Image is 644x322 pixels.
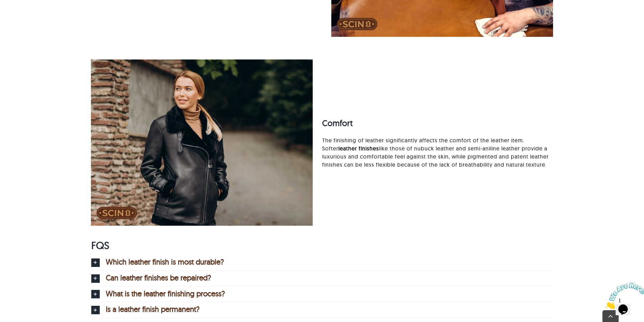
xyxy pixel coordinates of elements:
span: Which leather finish is most durable? [106,258,224,266]
a: Which leather finish is most durable? [91,255,553,270]
span: Can leather finishes be repaired? [106,274,211,281]
span: FQS [91,239,109,252]
a: Can leather finishes be repaired? [91,271,553,286]
span: 1 [3,3,5,8]
a: What is the leather finishing process? [91,287,553,302]
img: Chat attention grabber [3,3,45,29]
a: Is a leather finish permanent? [91,302,553,318]
span: Is a leather finish permanent? [106,305,199,313]
p: The finishing of leather significantly affects the comfort of the leather item. Softer like those... [322,136,553,169]
img: comfort [91,59,313,226]
span: What is the leather finishing process? [106,290,225,297]
strong: leather finishes [338,145,379,152]
iframe: chat widget [602,280,644,312]
strong: Comfort [322,118,353,128]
